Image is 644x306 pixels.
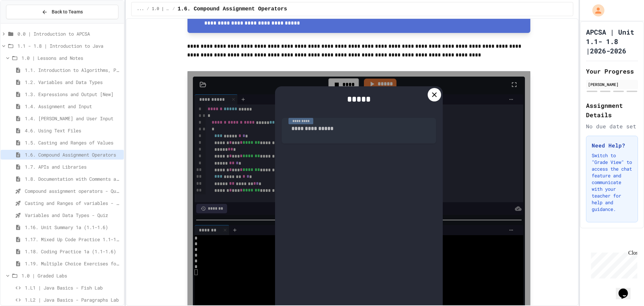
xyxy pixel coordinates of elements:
div: Chat with us now!Close [3,3,46,43]
span: 1.17. Mixed Up Code Practice 1.1-1.6 [25,236,121,243]
span: Compound assignment operators - Quiz [25,187,121,194]
span: Casting and Ranges of variables - Quiz [25,200,121,207]
span: 1.0 | Lessons and Notes [152,6,170,12]
span: 1.18. Coding Practice 1a (1.1-1.6) [25,248,121,255]
span: / [147,6,149,12]
span: 1.19. Multiple Choice Exercises for Unit 1a (1.1-1.6) [25,260,121,267]
span: 1.6. Compound Assignment Operators [25,151,121,158]
div: [PERSON_NAME] [588,81,636,87]
span: 1.6. Compound Assignment Operators [177,5,287,13]
iframe: chat widget [616,279,637,299]
span: 1.7. APIs and Libraries [25,163,121,170]
h1: APCSA | Unit 1.1- 1.8 |2026-2026 [586,27,638,55]
span: 1.L2 | Java Basics - Paragraphs Lab [25,296,121,303]
span: 1.4. Assignment and Input [25,103,121,110]
button: Back to Teams [6,5,118,19]
span: 1.4. [PERSON_NAME] and User Input [25,115,121,122]
span: 1.8. Documentation with Comments and Preconditions [25,175,121,182]
span: 1.0 | Graded Labs [21,272,121,279]
div: My Account [585,3,606,18]
iframe: chat widget [588,250,637,278]
span: 1.5. Casting and Ranges of Values [25,139,121,146]
span: 1.1. Introduction to Algorithms, Programming, and Compilers [25,67,121,74]
h3: Need Help? [592,141,632,149]
span: 4.6. Using Text Files [25,127,121,134]
span: Back to Teams [52,8,83,15]
span: 1.3. Expressions and Output [New] [25,91,121,98]
span: 1.16. Unit Summary 1a (1.1-1.6) [25,224,121,231]
h2: Your Progress [586,67,638,76]
span: 1.L1 | Java Basics - Fish Lab [25,284,121,291]
span: 1.2. Variables and Data Types [25,79,121,86]
h2: Assignment Details [586,101,638,120]
span: 1.1 - 1.8 | Introduction to Java [17,42,121,49]
span: / [172,6,175,12]
span: 1.0 | Lessons and Notes [21,54,121,61]
span: Variables and Data Types - Quiz [25,212,121,219]
p: Switch to "Grade View" to access the chat feature and communicate with your teacher for help and ... [592,152,632,213]
div: No due date set [586,122,638,130]
span: 0.0 | Introduction to APCSA [17,30,121,37]
span: ... [137,6,144,12]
